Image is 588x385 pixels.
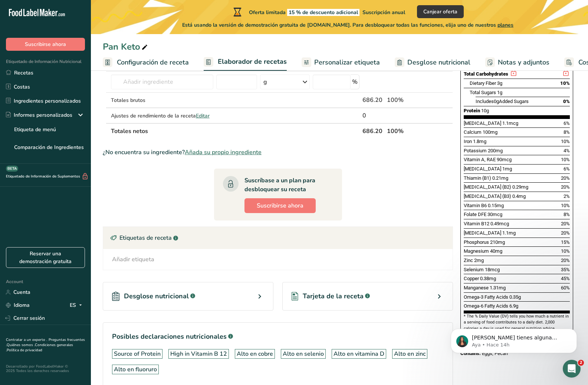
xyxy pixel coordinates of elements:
span: 1g [497,90,502,95]
span: Suscripción anual [362,9,405,16]
div: Alto en cobre [237,349,273,358]
span: 18mcg [485,267,500,272]
div: Informes personalizados [6,111,72,119]
span: Personalizar etiqueta [314,57,380,67]
span: Vitamin B12 [464,221,489,226]
span: 10% [561,157,570,162]
span: Total Sugars [470,90,496,95]
a: Reservar una demostración gratuita [6,247,85,268]
a: Personalizar etiqueta [302,54,380,71]
div: High in Vitamin B 12 [170,349,227,358]
span: 0.15mg [488,203,504,208]
span: 2 [578,360,584,366]
th: 100% [385,123,419,139]
button: Suscribirse ahora [244,198,316,213]
span: Suscribirse ahora [25,40,66,48]
div: ES [70,301,85,310]
span: 20% [561,230,570,236]
span: 200mg [488,148,503,153]
span: 1.1mcg [502,120,518,126]
span: 15 % de descuento adicional [287,9,359,16]
span: Iron [464,139,472,144]
span: 10% [561,139,570,144]
div: BETA [6,166,18,172]
div: g [263,77,267,86]
span: 1.8mg [473,139,486,144]
a: Quiénes somos . [7,342,35,348]
span: [MEDICAL_DATA] [464,120,501,126]
span: Tarjeta de la receta [303,291,364,301]
span: 0.35g [509,294,521,300]
span: 2mg [474,258,484,263]
button: Canjear oferta [417,5,464,18]
span: 60% [561,285,570,291]
span: Total Carbohydrates [464,71,508,77]
a: Contratar a un experto . [6,337,47,342]
a: Preguntas frecuentes . [6,337,85,348]
span: 20% [561,258,570,263]
span: 30mcg [487,212,502,217]
span: Phosphorus [464,239,489,245]
span: 45% [561,276,570,281]
span: Está usando la versión de demostración gratuita de [DOMAIN_NAME]. Para desbloquear todas las func... [182,21,513,29]
span: 6% [564,166,570,172]
span: [MEDICAL_DATA] (B3) [464,193,511,199]
input: Añadir ingrediente [111,74,213,89]
a: Idioma [6,299,30,312]
span: Protein [464,108,480,113]
span: Canjear oferta [423,8,457,16]
span: Añada su propio ingrediente [185,148,262,157]
span: Notas y adjuntos [498,57,549,67]
th: 686.20 [361,123,385,139]
button: Suscribirse ahora [6,38,85,51]
h1: Posibles declaraciones nutricionales [112,332,444,342]
span: 8% [564,129,570,135]
a: Condiciones generales . [6,342,73,353]
span: Vitamin B6 [464,203,487,208]
span: 0.21mg [492,175,508,181]
span: Vitamin A, RAE [464,157,496,162]
span: planes [497,21,513,29]
span: 20% [561,175,570,181]
span: 4% [564,148,570,153]
span: 10% [561,203,570,208]
a: Configuración de receta [103,54,189,71]
span: 15% [561,239,570,245]
span: [MEDICAL_DATA] [464,166,501,172]
span: Dietary Fiber [470,80,496,86]
span: Calcium [464,129,482,135]
span: 10% [561,248,570,254]
span: Potassium [464,148,487,153]
span: 35% [561,267,570,272]
span: [MEDICAL_DATA] (B2) [464,184,511,190]
span: Manganese [464,285,489,291]
a: Política de privacidad [7,348,42,353]
div: Desarrollado por FoodLabelMaker © 2025 Todos los derechos reservados [6,364,85,373]
span: 0.49mcg [490,221,509,226]
span: 20% [561,221,570,226]
span: 1.1mg [502,230,516,236]
span: Desglose nutricional [407,57,470,67]
a: Elaborador de recetas [204,53,287,71]
span: 10g [481,108,489,113]
span: 20% [561,184,570,190]
span: 0.38mg [480,276,496,281]
iframe: Intercom notifications mensaje [440,313,588,365]
span: 210mg [490,239,505,245]
span: Selenium [464,267,484,272]
span: Omega-6 Fatty Acids [464,303,508,309]
div: Ajustes de rendimiento de la receta [111,112,213,120]
span: Includes Added Sugars [476,99,529,104]
th: Totales netos [109,123,361,139]
span: 8% [564,212,570,217]
div: 0 [362,111,384,120]
span: Omega-3 Fatty Acids [464,294,508,300]
span: 6.9g [509,303,518,309]
span: 0g [494,99,499,104]
span: 2% [564,193,570,199]
span: Suscribirse ahora [257,201,303,210]
span: 3g [497,80,502,86]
